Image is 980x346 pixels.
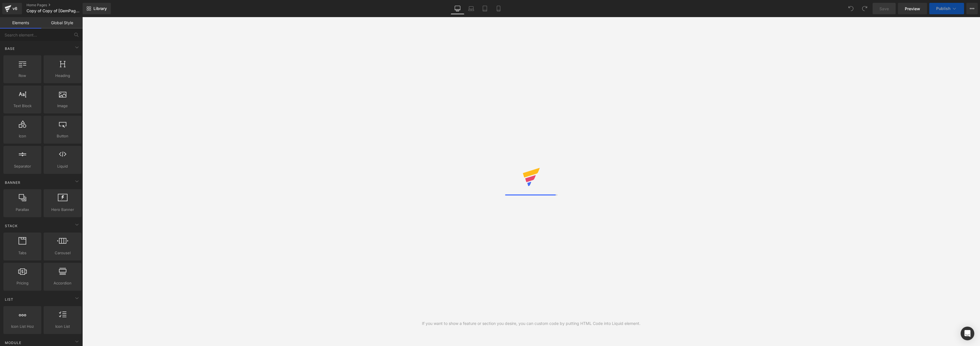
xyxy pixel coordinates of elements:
span: Icon List Hoz [5,323,40,329]
span: Carousel [45,250,80,256]
div: Open Intercom Messenger [961,327,974,340]
button: Undo [845,3,857,14]
span: Tabs [5,250,40,256]
span: Preview [905,6,920,12]
span: Separator [5,163,40,169]
span: Stack [4,223,18,229]
span: Library [93,6,107,11]
button: Publish [929,3,964,14]
span: Liquid [45,163,80,169]
span: Base [4,46,15,51]
span: Publish [936,6,950,11]
span: Accordion [45,280,80,286]
a: New Library [83,3,111,14]
span: Module [4,340,22,345]
a: v6 [2,3,22,14]
div: If you want to show a feature or section you desire, you can custom code by putting HTML Code int... [422,320,640,327]
span: Hero Banner [45,207,80,213]
span: Banner [4,180,21,185]
span: Save [879,6,889,12]
span: Row [5,73,40,79]
span: Copy of Copy of [GemPages] Copy of COMPLIANT Homepage V6.1 OHNE Kraftquelle [26,9,81,13]
span: Icon [5,133,40,139]
span: Parallax [5,207,40,213]
a: Laptop [464,3,478,14]
a: Mobile [492,3,505,14]
span: Text Block [5,103,40,109]
span: Icon List [45,323,80,329]
span: List [4,297,14,302]
button: More [966,3,978,14]
span: Heading [45,73,80,79]
a: Preview [898,3,927,14]
a: Tablet [478,3,492,14]
span: Pricing [5,280,40,286]
button: Redo [859,3,870,14]
span: Button [45,133,80,139]
a: Home Pages [26,3,92,7]
a: Global Style [41,17,83,29]
a: Desktop [451,3,464,14]
span: Image [45,103,80,109]
div: v6 [11,5,19,12]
